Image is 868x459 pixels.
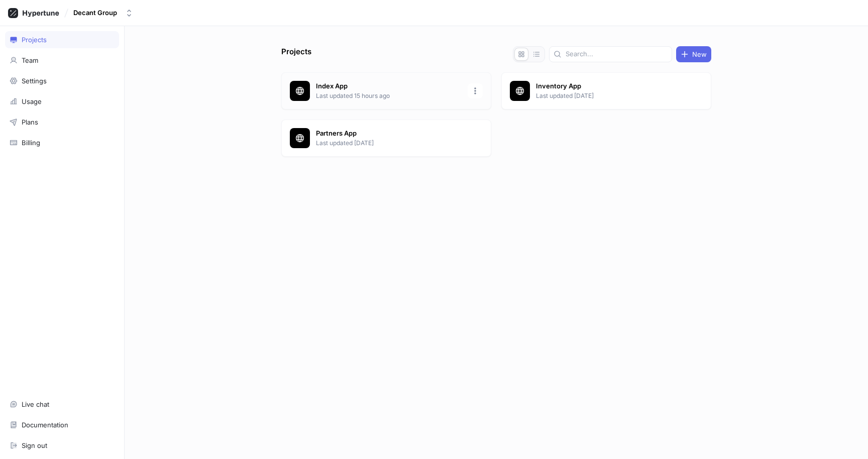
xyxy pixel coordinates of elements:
p: Partners App [316,129,462,139]
a: Plans [5,113,119,131]
div: Decant Group [73,9,117,17]
a: Billing [5,134,119,151]
div: Plans [22,118,38,126]
a: Team [5,52,119,69]
button: New [676,46,711,62]
div: Settings [22,77,47,85]
div: Usage [22,97,42,105]
div: Documentation [22,421,68,429]
span: New [692,51,707,57]
p: Last updated 15 hours ago [316,91,462,100]
a: Documentation [5,416,119,433]
a: Usage [5,93,119,110]
div: Sign out [22,441,47,449]
div: Live chat [22,400,49,408]
p: Index App [316,81,462,91]
input: Search... [566,49,668,59]
p: Inventory App [536,81,682,91]
div: Projects [22,36,47,44]
p: Projects [281,46,311,62]
p: Last updated [DATE] [316,139,462,148]
div: Team [22,56,38,64]
p: Last updated [DATE] [536,91,682,100]
a: Projects [5,31,119,48]
div: Billing [22,139,40,147]
button: Decant Group [69,5,137,21]
a: Settings [5,72,119,89]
